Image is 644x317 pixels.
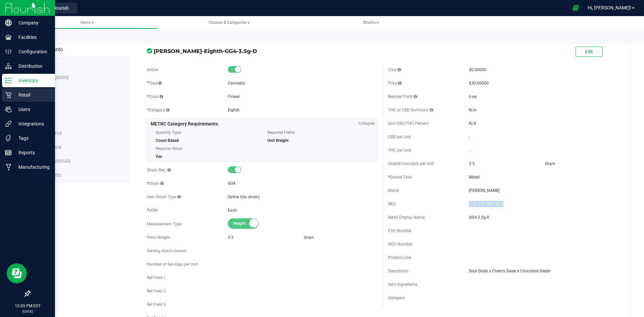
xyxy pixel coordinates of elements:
span: Price [388,81,401,86]
inline-svg: Retail [5,92,12,98]
p: Integrations [12,120,52,128]
span: Part Number [388,228,412,233]
span: Flower [228,94,240,99]
span: Brand [388,188,399,193]
span: Items [80,20,94,25]
p: 10:05 PM EDT [3,303,52,309]
span: Allergens [388,296,405,300]
span: Requires Strain [156,144,258,154]
p: [DATE] [3,309,52,314]
span: 3.5 [469,161,475,166]
span: THC per Unit [388,148,411,153]
span: Strain Req. [147,168,171,172]
span: Active [147,67,158,72]
span: Product Line [388,255,411,260]
span: METRC Category Requirements [151,121,218,126]
span: Reorder Point [388,94,417,99]
span: Unit Weight [147,235,170,240]
span: Type [147,81,162,86]
span: Strain [147,181,164,186]
span: 0 ea [469,94,477,99]
p: Facilities [12,33,52,41]
span: [PERSON_NAME] [469,188,619,194]
span: Usable Cannabis per Unit [388,161,434,166]
span: Collapse [359,120,374,126]
iframe: Resource center [7,263,27,283]
span: Gram [545,161,555,166]
span: SKU [388,202,396,206]
inline-svg: Facilities [5,34,12,41]
inline-svg: Integrations [5,120,12,127]
span: Sativa (via strain) [228,195,260,199]
span: Serving Size in Grams [147,249,186,253]
span: $30.00000 [469,81,489,86]
span: [PERSON_NAME]-Eighth-GG4-3.5g-D [154,47,378,55]
span: Ref Field 1 [147,275,166,280]
span: GG4 3.5g-X [469,214,619,220]
p: Tags [12,134,52,142]
span: Source Type [388,175,412,179]
inline-svg: Manufacturing [5,164,12,170]
span: Weight [233,219,263,228]
span: Ref Field 2 [147,289,166,294]
span: N/A [469,108,476,112]
span: Gram [304,235,314,240]
span: 3.5 [228,235,233,240]
span: N/A [469,121,476,126]
span: Yes [156,154,162,159]
span: Mixed [469,174,619,180]
span: Ref Field 3 [147,302,166,307]
p: Users [12,105,52,113]
span: Unit CBD/THC Percent [388,121,429,126]
span: Item Strain Type [147,195,181,199]
span: - [469,148,470,153]
p: Reports [12,149,52,157]
p: Manufacturing [12,163,52,171]
inline-svg: Configuration [5,48,12,55]
span: Number of Servings per Unit [147,262,198,267]
p: Distribution [12,62,52,70]
span: UOM [147,208,157,213]
span: Quantity Type [156,127,258,138]
span: 1.16.218.445720.0 [469,201,619,207]
p: Company [12,19,52,27]
span: NDC Number [388,242,412,247]
span: Open Ecommerce Menu [568,1,583,14]
span: Cannabis [228,81,245,86]
inline-svg: Users [5,106,12,113]
span: Count Based [156,138,179,143]
span: GG4 [228,181,235,186]
span: Item Ingredients [388,282,417,287]
span: Retail Display Name [388,215,425,220]
span: Class [147,94,163,99]
span: $0.00000 [469,67,486,72]
inline-svg: Distribution [5,63,12,69]
button: Edit [576,47,602,57]
span: Cost [388,67,401,72]
span: Edit [585,49,593,54]
span: THC or CBD Dominant [388,108,433,112]
span: Sour Dubb x Chem's Sister x Chocolate Diesel [469,268,619,274]
span: CBD per Unit [388,135,411,139]
span: Strains [363,20,379,25]
inline-svg: Reports [5,149,12,156]
inline-svg: Inventory [5,77,12,84]
span: Description [388,269,409,273]
span: In Sync [147,47,152,54]
p: Configuration [12,48,52,56]
p: Retail [12,91,52,99]
p: Inventory [12,76,52,85]
inline-svg: Tags [5,135,12,142]
span: Hi, [PERSON_NAME]! [588,5,631,10]
span: - [469,135,470,139]
span: Category [147,108,169,112]
span: Classes & Categories [209,20,250,25]
inline-svg: Company [5,19,12,26]
span: Unit Weight [267,138,288,143]
span: Measurement Type [147,222,181,226]
span: Eighth [228,108,239,112]
span: Each [228,208,237,213]
span: Required Fields [267,127,369,138]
